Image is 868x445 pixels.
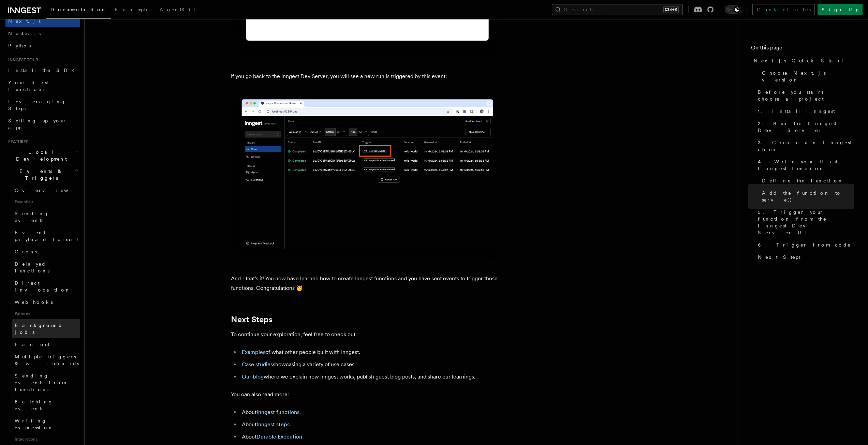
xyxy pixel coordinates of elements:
[758,209,854,236] span: 5. Trigger your function from the Inngest Dev Server UI
[552,4,683,15] button: Search...Ctrl+K
[5,64,80,76] a: Install the SDK
[240,372,504,382] li: where we explain how Inngest works, publish guest blog posts, and share our learnings.
[759,175,854,187] a: Define the function
[758,89,854,102] span: Before you start: choose a project
[12,277,80,296] a: Direct invocation
[8,99,66,111] span: Leveraging Steps
[752,4,815,15] a: Contact sales
[12,246,80,258] a: Crons
[12,338,80,351] a: Fan out
[12,434,80,445] span: Integrations
[156,2,200,18] a: AgentKit
[5,146,80,165] button: Local Development
[758,254,800,261] span: Next Steps
[240,420,504,429] li: About .
[15,230,79,242] span: Event payload format
[758,158,854,172] span: 4. Write your first Inngest function
[111,2,156,18] a: Examples
[12,308,80,319] span: Patterns
[256,421,290,428] a: Inngest steps
[15,261,49,273] span: Delayed functions
[15,418,54,430] span: Writing expression
[12,258,80,277] a: Delayed functions
[231,92,504,263] img: Inngest Dev Server web interface's runs tab with a third run triggered by the 'test/hello.world' ...
[755,155,854,175] a: 4. Write your first Inngest function
[12,351,80,370] a: Multiple triggers & wildcards
[8,80,49,92] span: Your first Functions
[15,399,53,411] span: Batching events
[15,280,71,293] span: Direct invocation
[755,86,854,105] a: Before you start: choose a project
[240,347,504,357] li: of what other people built with Inngest.
[751,44,854,55] h4: On this page
[12,319,80,338] a: Background jobs
[755,251,854,263] a: Next Steps
[8,43,33,48] span: Python
[762,70,854,83] span: Choose Next.js version
[758,139,854,153] span: 3. Create an Inngest client
[242,349,265,355] a: Examples
[242,373,264,380] a: Our blog
[12,396,80,415] a: Batching events
[12,370,80,396] a: Sending events from functions
[12,296,80,308] a: Webhooks
[5,139,28,145] span: Features
[15,323,63,335] span: Background jobs
[8,68,79,73] span: Install the SDK
[8,18,41,24] span: Next.js
[758,108,835,115] span: 1. Install Inngest
[12,196,80,207] span: Essentials
[8,31,41,36] span: Node.js
[50,7,107,12] span: Documentation
[663,6,679,13] kbd: Ctrl+K
[256,409,299,415] a: Inngest functions
[15,211,49,223] span: Sending events
[231,330,504,339] p: To continue your exploration, feel free to check out:
[751,55,854,67] a: Next.js Quick Start
[12,184,80,196] a: Overview
[115,7,151,12] span: Examples
[759,187,854,206] a: Add the function to serve()
[231,315,273,324] a: Next Steps
[15,373,65,392] span: Sending events from functions
[5,115,80,134] a: Setting up your app
[755,206,854,239] a: 5. Trigger your function from the Inngest Dev Server UI
[160,7,196,12] span: AgentKit
[5,15,80,27] a: Next.js
[12,226,80,246] a: Event payload format
[762,177,843,184] span: Define the function
[5,165,80,184] button: Events & Triggers
[8,118,67,130] span: Setting up your app
[46,2,111,19] a: Documentation
[240,432,504,442] li: About
[5,40,80,52] a: Python
[256,433,302,440] a: Durable Execution
[231,72,504,81] p: If you go back to the Inngest Dev Server, you will see a new run is triggered by this event:
[5,76,80,95] a: Your first Functions
[5,95,80,115] a: Leveraging Steps
[15,188,85,193] span: Overview
[240,360,504,369] li: showcasing a variety of use cases.
[754,57,843,64] span: Next.js Quick Start
[758,120,854,134] span: 2. Run the Inngest Dev Server
[762,190,854,203] span: Add the function to serve()
[15,299,53,305] span: Webhooks
[759,67,854,86] a: Choose Next.js version
[818,4,863,15] a: Sign Up
[242,361,273,368] a: Case studies
[5,168,74,181] span: Events & Triggers
[725,5,741,14] button: Toggle dark mode
[755,136,854,155] a: 3. Create an Inngest client
[240,407,504,417] li: About .
[12,207,80,226] a: Sending events
[755,239,854,251] a: 6. Trigger from code
[758,241,851,248] span: 6. Trigger from code
[5,27,80,40] a: Node.js
[15,342,49,347] span: Fan out
[231,274,504,293] p: And - that's it! You now have learned how to create Inngest functions and you have sent events to...
[15,354,79,366] span: Multiple triggers & wildcards
[15,249,37,254] span: Crons
[5,57,38,63] span: Inngest tour
[5,149,74,162] span: Local Development
[231,390,504,399] p: You can also read more:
